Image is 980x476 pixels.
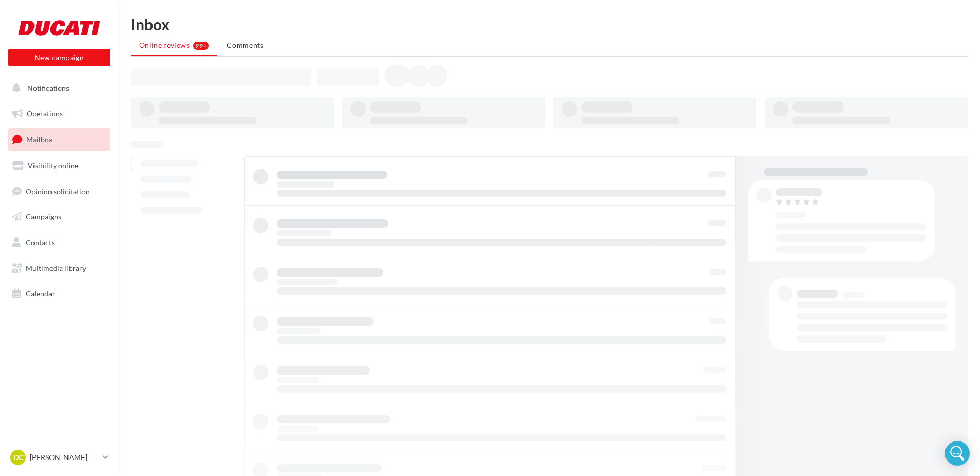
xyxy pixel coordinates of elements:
button: New campaign [8,49,110,66]
span: Calendar [26,289,55,298]
a: Campaigns [6,206,112,228]
a: Calendar [6,283,112,304]
div: Open Intercom Messenger [945,441,970,466]
span: Mailbox [26,135,53,144]
span: Opinion solicitation [26,186,90,195]
span: Notifications [27,83,69,92]
button: Notifications [6,77,108,99]
div: Inbox [131,16,968,32]
span: Contacts [26,238,55,247]
a: Multimedia library [6,258,112,279]
a: Mailbox [6,128,112,150]
span: DC [13,452,23,463]
a: Visibility online [6,155,112,177]
p: [PERSON_NAME] [30,452,98,463]
span: Comments [227,41,263,49]
a: Contacts [6,232,112,253]
span: Campaigns [26,212,61,221]
a: DC [PERSON_NAME] [8,448,110,467]
span: Multimedia library [26,264,86,273]
a: Operations [6,103,112,125]
a: Opinion solicitation [6,181,112,202]
span: Operations [27,109,63,118]
span: Visibility online [28,161,78,170]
